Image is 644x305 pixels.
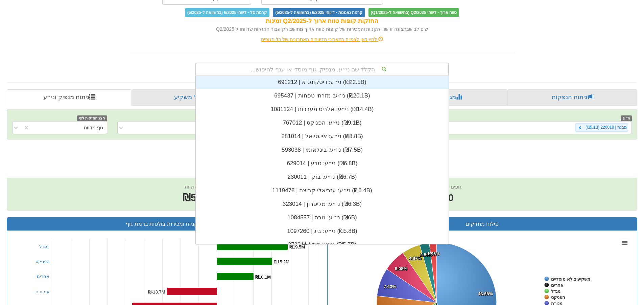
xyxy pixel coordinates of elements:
[420,252,433,257] tspan: 2.59%
[196,89,449,103] div: ני״ע: ‏מזרחי טפחות | 695437 ‎(₪20.1B)‎
[185,8,269,17] span: קרנות סל - דיווחי 6/2025 (בהשוואה ל-5/2025)
[196,75,449,279] div: grid
[196,224,449,238] div: ני״ע: ‏ביג | 1097260 ‎(₪5.8B)‎
[196,170,449,184] div: ני״ע: ‏בזק | 230011 ‎(₪6.7B)‎
[333,221,632,227] h3: פילוח מחזיקים
[196,238,449,252] div: ני״ע: ‏נייס | 273011 ‎(₪5.7B)‎
[196,157,449,170] div: ני״ע: ‏טבע | 629014 ‎(₪6.8B)‎
[7,89,132,106] a: ניתוח מנפיק וני״ע
[583,124,628,131] div: מבנה | 226019 (₪5.1B)
[274,259,289,264] tspan: ₪15.2M
[35,259,50,264] a: הפניקס
[255,275,271,280] tspan: ₪10.1M
[395,266,407,271] tspan: 6.08%
[129,26,515,32] div: שים לב שבתצוגה זו שווי הקניות והמכירות של קופות טווח ארוך מחושב רק עבור החזקות שדווחו ל Q2/2025
[132,89,259,106] a: פרופיל משקיע
[196,130,449,143] div: ני״ע: ‏איי.סי.אל | 281014 ‎(₪8.8B)‎
[508,89,637,106] a: ניתוח הנפקות
[551,283,564,288] tspan: אחרים
[35,289,49,294] a: עמיתים
[185,184,210,190] span: שווי החזקות
[129,17,515,26] div: החזקות קופות טווח ארוך ל-Q2/2025 זמינות
[196,197,449,211] div: ני״ע: ‏מליסרון | 323014 ‎(₪6.3B)‎
[183,192,212,203] span: ₪5.1B
[77,115,107,121] span: הצג החזקות לפי
[478,291,493,296] tspan: 43.65%
[39,244,49,249] a: מגדל
[12,221,312,227] h3: קניות ומכירות בולטות ברמת גוף
[7,146,637,157] h2: מבנה | 226019 - ניתוח ני״ע
[124,36,520,43] div: לחץ כאן לצפייה בתאריכי הדיווחים האחרונים של כל הגופים
[409,256,422,261] tspan: 4.97%
[551,295,565,300] tspan: הפניקס
[148,289,165,295] tspan: ₪-13.7M
[384,284,396,289] tspan: 7.63%
[427,251,440,256] tspan: 1.95%
[368,8,459,17] span: טווח ארוך - דיווחי Q2/2025 (בהשוואה ל-Q1/2025)
[196,211,449,224] div: ני״ע: ‏נובה | 1084557 ‎(₪6B)‎
[621,115,632,121] span: ני״ע
[37,274,49,279] a: אחרים
[273,8,365,17] span: קרנות נאמנות - דיווחי 6/2025 (בהשוואה ל-5/2025)
[196,75,449,89] div: ני״ע: ‏דיסקונט א | 691212 ‎(₪22.5B)‎
[289,244,305,249] tspan: ₪19.5M
[196,116,449,130] div: ני״ע: ‏הפניקס | 767012 ‎(₪9.1B)‎
[196,143,449,157] div: ני״ע: ‏בינלאומי | 593038 ‎(₪7.5B)‎
[196,103,449,116] div: ני״ע: ‏אלביט מערכות | 1081124 ‎(₪14.4B)‎
[551,277,590,282] tspan: משקיעים לא מוסדיים
[551,289,560,294] tspan: מגדל
[196,184,449,197] div: ני״ע: ‏עזריאלי קבוצה | 1119478 ‎(₪6.4B)‎
[84,124,103,131] div: גוף מדווח
[196,63,448,75] div: הקלד שם ני״ע, מנפיק, גוף מוסדי או ענף לחיפוש...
